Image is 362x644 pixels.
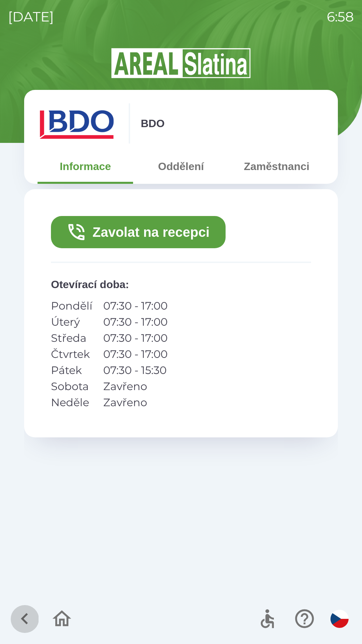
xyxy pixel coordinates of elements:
p: 07:30 - 17:00 [103,298,168,314]
p: 07:30 - 17:00 [103,346,168,362]
p: Středa [51,330,93,346]
p: Čtvrtek [51,346,93,362]
p: 6:58 [327,7,354,27]
button: Oddělení [133,154,229,178]
p: Pátek [51,362,93,378]
p: Neděle [51,394,93,411]
p: 07:30 - 17:00 [103,330,168,346]
button: Zaměstnanci [229,154,324,178]
img: Logo [24,47,338,79]
p: [DATE] [8,7,54,27]
p: Sobota [51,378,93,394]
button: Informace [38,154,133,178]
p: Zavřeno [103,378,168,394]
p: Otevírací doba : [51,276,311,292]
p: Úterý [51,314,93,330]
button: Zavolat na recepci [51,216,226,248]
p: 07:30 - 17:00 [103,314,168,330]
p: 07:30 - 15:30 [103,362,168,378]
p: Pondělí [51,298,93,314]
img: cs flag [330,610,349,628]
p: BDO [141,115,165,131]
p: Zavřeno [103,394,168,411]
img: ae7449ef-04f1-48ed-85b5-e61960c78b50.png [38,103,118,144]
